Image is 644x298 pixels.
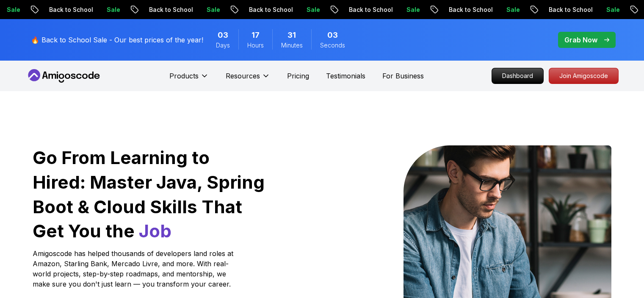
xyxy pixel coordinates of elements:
[442,6,499,14] p: Back to School
[342,6,399,14] p: Back to School
[247,41,264,50] span: Hours
[549,68,619,84] a: Join Amigoscode
[252,29,260,41] span: 17 Hours
[281,41,303,50] span: Minutes
[142,6,199,14] p: Back to School
[287,71,309,81] a: Pricing
[169,71,209,88] button: Products
[242,6,299,14] p: Back to School
[492,68,543,84] p: Dashboard
[199,6,227,14] p: Sale
[549,68,618,84] p: Join Amigoscode
[169,71,199,81] p: Products
[564,35,597,45] p: Grab Now
[33,145,266,243] h1: Go From Learning to Hired: Master Java, Spring Boot & Cloud Skills That Get You the
[320,41,345,50] span: Seconds
[31,35,203,45] p: 🔥 Back to School Sale - Our best prices of the year!
[299,6,326,14] p: Sale
[499,6,526,14] p: Sale
[226,71,260,81] p: Resources
[42,6,100,14] p: Back to School
[326,71,365,81] a: Testimonials
[327,29,338,41] span: 3 Seconds
[382,71,424,81] a: For Business
[492,68,544,84] a: Dashboard
[399,6,426,14] p: Sale
[218,29,228,41] span: 3 Days
[542,6,599,14] p: Back to School
[216,41,230,50] span: Days
[226,71,270,88] button: Resources
[33,248,236,289] p: Amigoscode has helped thousands of developers land roles at Amazon, Starling Bank, Mercado Livre,...
[599,6,626,14] p: Sale
[287,29,296,41] span: 31 Minutes
[100,6,127,14] p: Sale
[139,220,171,242] span: Job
